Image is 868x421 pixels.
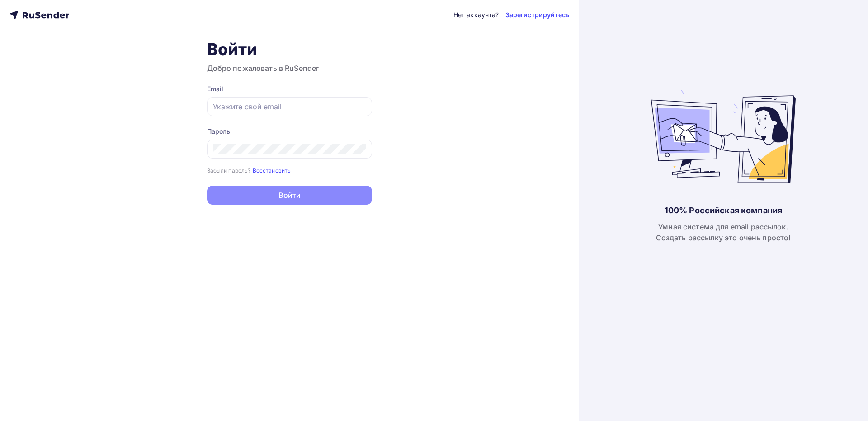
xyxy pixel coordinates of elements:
[207,167,251,174] small: Забыли пароль?
[207,84,372,94] div: Email
[665,205,782,216] div: 100% Российская компания
[453,10,499,19] div: Нет аккаунта?
[207,63,372,74] h3: Добро пожаловать в RuSender
[253,167,291,174] small: Восстановить
[253,166,291,174] a: Восстановить
[505,10,569,19] a: Зарегистрируйтесь
[213,101,366,112] input: Укажите свой email
[207,39,372,59] h1: Войти
[207,186,372,205] button: Войти
[656,221,791,243] div: Умная система для email рассылок. Создать рассылку это очень просто!
[207,127,372,136] div: Пароль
